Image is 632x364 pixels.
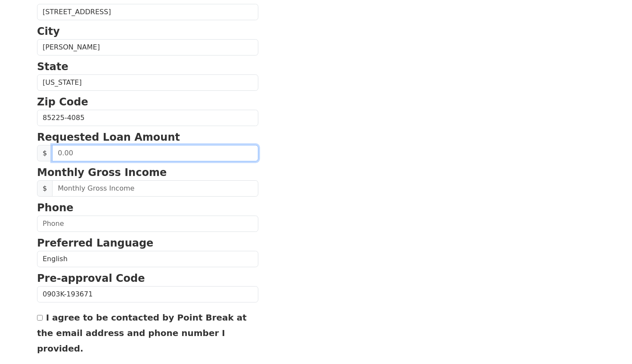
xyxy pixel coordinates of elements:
strong: City [37,25,60,37]
strong: Phone [37,202,74,214]
input: Phone [37,216,258,232]
strong: Zip Code [37,96,88,108]
span: $ [37,180,53,197]
label: I agree to be contacted by Point Break at the email address and phone number I provided. [37,312,247,354]
input: City [37,39,258,56]
input: Street Address [37,4,258,20]
strong: Requested Loan Amount [37,131,180,143]
input: Monthly Gross Income [52,180,258,197]
p: Monthly Gross Income [37,165,258,180]
input: Zip Code [37,110,258,126]
input: Pre-approval Code [37,286,258,302]
strong: Pre-approval Code [37,272,145,284]
strong: Preferred Language [37,237,153,249]
span: $ [37,145,53,161]
strong: State [37,61,68,73]
input: 0.00 [52,145,258,161]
